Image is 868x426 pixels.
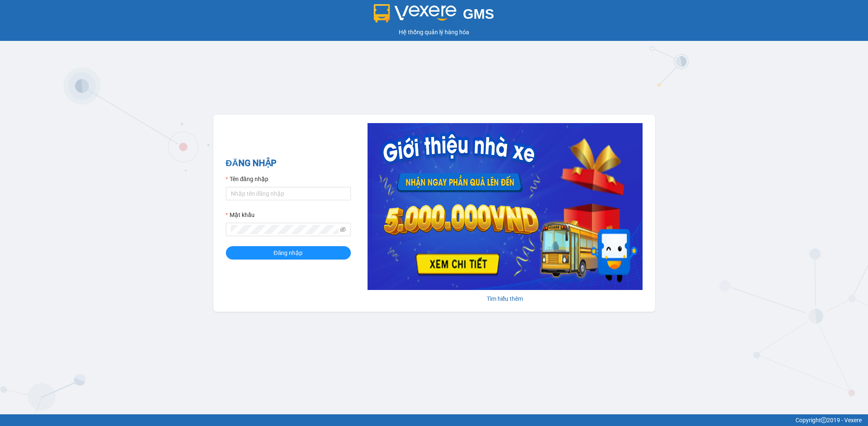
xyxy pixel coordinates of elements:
[368,294,643,303] div: Tìm hiểu thêm
[374,13,494,19] a: GMS
[226,174,268,184] label: Tên đăng nhập
[231,225,338,234] input: Mật khẩu
[226,156,351,170] h2: ĐĂNG NHẬP
[340,227,346,232] span: eye-invisible
[6,416,862,425] div: Copyright 2019 - Vexere
[374,4,456,23] img: logo 2
[226,187,351,200] input: Tên đăng nhập
[274,248,303,257] span: Đăng nhập
[226,210,255,219] label: Mật khẩu
[463,6,494,22] span: GMS
[226,246,351,260] button: Đăng nhập
[821,417,827,423] span: copyright
[368,123,643,290] img: banner-0
[2,28,866,37] div: Hệ thống quản lý hàng hóa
